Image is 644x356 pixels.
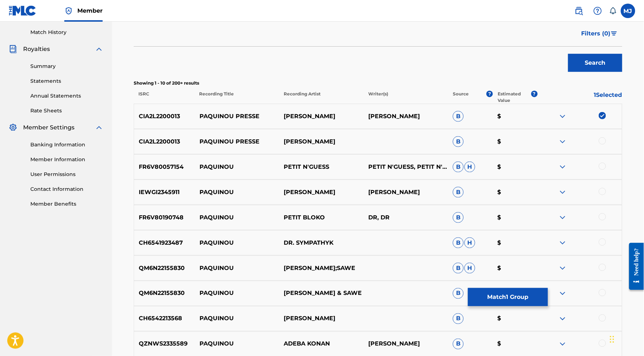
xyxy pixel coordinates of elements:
[134,213,195,222] p: FR6V80190748
[195,314,279,323] p: PAQUINOU
[621,4,635,18] div: User Menu
[134,264,195,273] p: QM6N22155830
[558,213,567,222] img: expand
[134,91,194,104] p: ISRC
[493,314,538,323] p: $
[195,264,279,273] p: PAQUINOU
[558,163,567,171] img: expand
[593,7,602,15] img: help
[64,7,73,15] img: Top Rightsholder
[134,188,195,197] p: IEWGI2345911
[538,91,622,104] p: 1 Selected
[134,314,195,323] p: CH6542213568
[279,264,364,273] p: [PERSON_NAME];SAWE
[558,137,567,146] img: expand
[279,163,364,171] p: PETIT N'GUESS
[624,237,644,297] iframe: Resource Center
[194,91,279,104] p: Recording Title
[134,137,195,146] p: CIA2L2200013
[23,45,50,53] span: Royalties
[364,112,448,121] p: [PERSON_NAME]
[30,156,103,163] a: Member Information
[568,54,622,72] button: Search
[453,212,464,223] span: B
[453,111,464,122] span: B
[453,339,464,349] span: B
[195,188,279,197] p: PAQUINOU
[558,264,567,273] img: expand
[195,340,279,348] p: PAQUINOU
[279,213,364,222] p: PETIT BLOKO
[134,340,195,348] p: QZNWS2335589
[195,289,279,298] p: PAQUINOU
[30,63,103,70] a: Summary
[558,340,567,348] img: expand
[493,264,538,273] p: $
[558,188,567,197] img: expand
[30,200,103,208] a: Member Benefits
[453,263,464,274] span: B
[493,112,538,121] p: $
[134,112,195,121] p: CIA2L2200013
[608,321,644,356] iframe: Chat Widget
[599,112,606,119] img: deselect
[610,329,614,350] div: Glisser
[581,29,611,38] span: Filters ( 0 )
[558,289,567,298] img: expand
[498,91,531,104] p: Estimated Value
[364,188,448,197] p: [PERSON_NAME]
[279,314,364,323] p: [PERSON_NAME]
[608,321,644,356] div: Widget de chat
[453,91,469,104] p: Source
[30,77,103,85] a: Statements
[486,91,493,97] span: ?
[195,163,279,171] p: PAQUINOU
[468,288,548,306] button: Match1 Group
[9,45,17,53] img: Royalties
[453,187,464,198] span: B
[134,163,195,171] p: FR6V80057154
[195,112,279,121] p: PAQUINOU PRESSE
[464,162,475,172] span: H
[279,112,364,121] p: [PERSON_NAME]
[134,80,622,86] p: Showing 1 - 10 of 200+ results
[279,137,364,146] p: [PERSON_NAME]
[453,237,464,248] span: B
[279,340,364,348] p: ADEBA KONAN
[453,313,464,324] span: B
[558,314,567,323] img: expand
[493,239,538,247] p: $
[279,91,364,104] p: Recording Artist
[30,141,103,149] a: Banking Information
[572,4,586,18] a: Public Search
[195,239,279,247] p: PAQUINOU
[453,162,464,172] span: B
[493,188,538,197] p: $
[364,340,448,348] p: [PERSON_NAME]
[453,136,464,147] span: B
[30,185,103,193] a: Contact Information
[30,29,103,36] a: Match History
[577,25,622,43] button: Filters (0)
[493,213,538,222] p: $
[558,239,567,247] img: expand
[9,123,17,132] img: Member Settings
[464,263,475,274] span: H
[493,163,538,171] p: $
[493,137,538,146] p: $
[575,7,583,15] img: search
[279,239,364,247] p: DR. SYMPATHYK
[30,92,103,100] a: Annual Statements
[364,213,448,222] p: DR, DR
[134,289,195,298] p: QM6N22155830
[609,7,617,14] div: Notifications
[195,137,279,146] p: PAQUINOU PRESSE
[464,237,475,248] span: H
[558,112,567,121] img: expand
[23,123,74,132] span: Member Settings
[195,213,279,222] p: PAQUINOU
[364,91,448,104] p: Writer(s)
[95,45,103,53] img: expand
[30,107,103,115] a: Rate Sheets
